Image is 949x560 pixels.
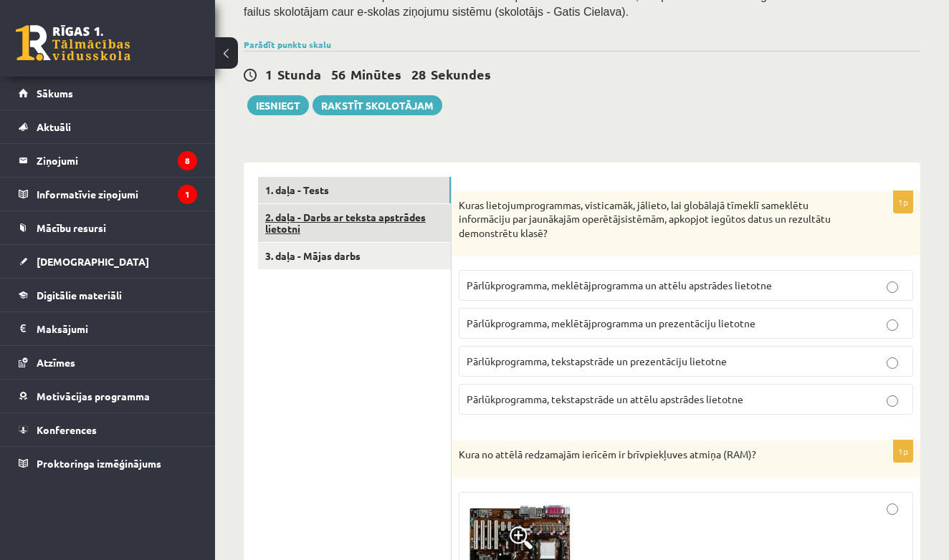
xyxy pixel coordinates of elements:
[467,354,727,367] span: Pārlūkprogramma, tekstapstrāde un prezentāciju lietotne
[19,447,197,480] a: Proktoringa izmēģinājums
[887,319,898,331] input: Pārlūkprogramma, meklētājprogramma un prezentāciju lietotne
[19,346,197,379] a: Atzīmes
[37,356,75,369] span: Atzīmes
[37,178,197,211] legend: Informatīvie ziņojumi
[19,178,197,211] a: Informatīvie ziņojumi1
[37,221,106,234] span: Mācību resursi
[431,66,491,82] span: Sekundes
[19,380,197,412] a: Motivācijas programma
[19,279,197,312] a: Digitālie materiāli
[411,66,426,82] span: 28
[19,77,197,110] a: Sākums
[258,243,451,269] a: 3. daļa - Mājas darbs
[265,66,272,82] span: 1
[19,211,197,244] a: Mācību resursi
[893,190,913,213] p: 1p
[37,289,122,301] span: Digitālie materiāli
[887,357,898,369] input: Pārlūkprogramma, tekstapstrāde un prezentāciju lietotne
[37,120,71,133] span: Aktuāli
[258,177,451,203] a: 1. daļa - Tests
[331,66,345,82] span: 56
[459,198,841,241] p: Kuras lietojumprogrammas, visticamāk, jālieto, lai globālajā tīmeklī sameklētu informāciju par ja...
[887,281,898,293] input: Pārlūkprogramma, meklētājprogramma un attēlu apstrādes lietotne
[258,204,451,243] a: 2. daļa - Darbs ar teksta apstrādes lietotni
[178,185,197,204] i: 1
[244,39,331,50] a: Parādīt punktu skalu
[37,255,149,268] span: [DEMOGRAPHIC_DATA]
[19,312,197,345] a: Maksājumi
[19,413,197,446] a: Konferences
[19,144,197,177] a: Ziņojumi8
[37,390,150,402] span: Motivācijas programma
[19,110,197,143] a: Aktuāli
[893,440,913,463] p: 1p
[467,317,755,329] span: Pārlūkprogramma, meklētājprogramma un prezentāciju lietotne
[467,392,743,405] span: Pārlūkprogramma, tekstapstrāde un attēlu apstrādes lietotne
[178,151,197,170] i: 8
[37,423,97,436] span: Konferences
[277,66,321,82] span: Stunda
[350,66,401,82] span: Minūtes
[459,448,841,462] p: Kura no attēlā redzamajām ierīcēm ir brīvpiekļuves atmiņa (RAM)?
[887,395,898,407] input: Pārlūkprogramma, tekstapstrāde un attēlu apstrādes lietotne
[19,245,197,278] a: [DEMOGRAPHIC_DATA]
[37,457,161,470] span: Proktoringa izmēģinājums
[37,144,197,177] legend: Ziņojumi
[37,312,197,345] legend: Maksājumi
[313,95,442,115] a: Rakstīt skolotājam
[247,95,309,115] button: Iesniegt
[467,279,772,291] span: Pārlūkprogramma, meklētājprogramma un attēlu apstrādes lietotne
[16,25,130,61] a: Rīgas 1. Tālmācības vidusskola
[37,87,73,100] span: Sākums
